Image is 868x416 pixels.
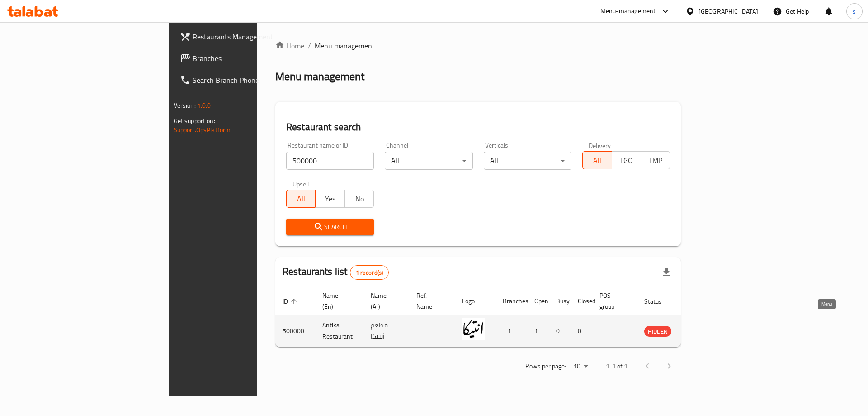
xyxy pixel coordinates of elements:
span: TGO [616,154,637,167]
span: Search [293,221,367,233]
img: Antika Restaurant [462,318,485,340]
th: Open [527,287,549,315]
span: 1 record(s) [350,268,389,277]
span: s [853,6,856,16]
nav: breadcrumb [275,40,681,51]
span: POS group [599,290,626,312]
span: Get support on: [174,115,215,127]
span: Search Branch Phone [193,75,307,86]
div: All [484,152,571,170]
div: [GEOGRAPHIC_DATA] [698,6,758,16]
button: TGO [612,151,641,169]
td: 1 [527,315,549,347]
td: 0 [571,315,592,347]
td: Antika Restaurant [315,315,363,347]
input: Search for restaurant name or ID.. [286,152,374,170]
h2: Restaurant search [286,120,670,134]
span: Menu management [315,40,375,51]
div: All [385,152,472,170]
table: enhanced table [275,287,716,347]
td: 0 [549,315,571,347]
span: Yes [319,192,341,206]
label: Delivery [589,142,611,148]
span: Status [644,296,674,307]
label: Upsell [292,181,309,187]
h2: Menu management [275,69,364,84]
a: Search Branch Phone [173,69,314,91]
div: Rows per page: [570,360,591,373]
span: No [349,192,370,206]
a: Branches [173,48,314,69]
th: Busy [549,287,571,315]
a: Support.OpsPlatform [174,124,231,136]
p: 1-1 of 1 [606,361,627,372]
div: Export file [656,262,677,283]
span: Ref. Name [416,290,444,312]
th: Logo [455,287,495,315]
td: مطعم أنتيكا [363,315,409,347]
span: TMP [645,154,666,167]
button: Search [286,219,374,235]
td: 1 [495,315,527,347]
span: Restaurants Management [193,31,307,42]
button: No [344,190,374,208]
span: All [290,192,312,206]
button: TMP [641,151,670,169]
th: Branches [495,287,527,315]
span: HIDDEN [644,326,671,337]
div: Total records count [350,265,389,280]
span: Version: [174,100,196,111]
a: Restaurants Management [173,26,314,48]
button: Yes [315,190,344,208]
span: All [586,154,608,167]
span: ID [283,296,300,307]
p: Rows per page: [525,361,566,372]
div: Menu-management [600,6,656,17]
th: Closed [571,287,592,315]
button: All [582,151,612,169]
button: All [286,190,316,208]
span: Branches [193,53,307,64]
span: 1.0.0 [197,100,211,111]
span: Name (En) [322,290,353,312]
span: Name (Ar) [371,290,398,312]
h2: Restaurants list [283,265,389,280]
